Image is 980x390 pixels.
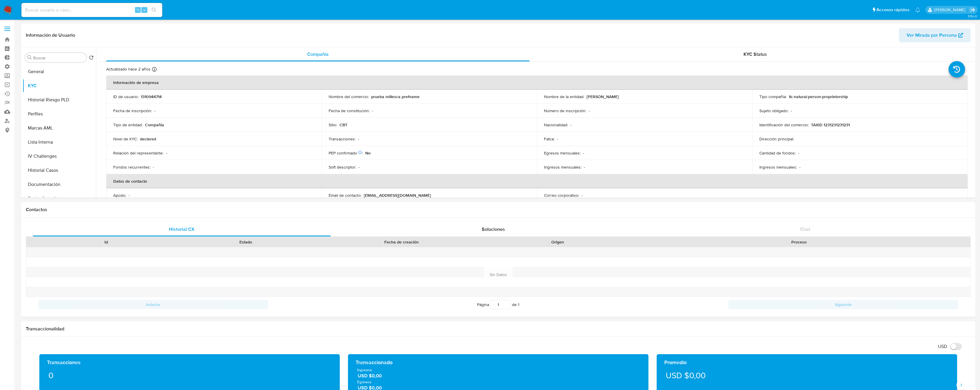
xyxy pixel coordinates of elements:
p: - [129,193,130,198]
button: Perfiles [23,107,96,121]
button: Anterior [38,300,268,309]
p: - [153,164,154,170]
h1: Contactos [26,207,971,213]
p: Nombre de la entidad : [544,94,584,99]
button: IV Challenges [23,149,96,163]
p: federico.luaces@mercadolibre.com [934,7,967,13]
p: Sitio : [329,122,337,127]
div: Proceso [631,239,966,245]
p: declared [140,136,156,142]
button: Ver Mirada por Persona [899,28,971,42]
p: - [584,164,585,170]
span: Soluciones [482,226,505,233]
p: - [154,108,156,113]
button: Fecha Compliant [23,191,96,206]
p: CBT [339,122,347,127]
button: Siguiente [728,300,958,309]
button: Marcas AML [23,121,96,135]
p: - [359,164,360,170]
p: Nombre del comercio : [329,94,369,99]
span: s [143,7,145,13]
th: Datos de contacto [106,174,968,188]
input: Buscar [33,55,84,60]
p: Relación del representante : [113,150,163,156]
p: Identificación del comercio : [759,122,809,127]
button: Buscar [27,55,32,60]
span: Historial CX [169,226,195,233]
p: Tipo compañía : [759,94,787,99]
span: 1 [518,302,519,307]
p: prueba millesca prefname [371,94,420,99]
p: Transacciones : [329,136,356,142]
div: Id [40,239,172,245]
span: KYC Status [744,51,767,58]
p: Email de contacto : [329,193,361,198]
div: Fecha de creación [320,239,484,245]
h1: Transaccionalidad [26,326,971,332]
span: ⌥ [136,7,140,13]
p: TAXID 1231231231231 [811,122,850,127]
p: - [583,150,584,156]
span: Compañía [307,51,329,58]
p: - [798,150,799,156]
a: Salir [969,7,976,13]
p: Sujeto obligado : [759,108,788,113]
button: Documentación [23,177,96,191]
a: Notificaciones [915,7,920,12]
p: Cantidad de fondos : [759,150,796,156]
p: Egresos mensuales : [544,150,581,156]
p: Apodo : [113,193,126,198]
p: Actualizado hace 2 años [106,66,151,72]
div: Origen [492,239,624,245]
span: Ver Mirada por Persona [907,28,957,42]
th: Información de empresa [106,75,968,90]
button: Historial Riesgo PLD [23,93,96,107]
p: Ingresos mensuales : [544,164,582,170]
p: Correo corporativo : [544,193,579,198]
p: - [166,150,167,156]
p: - [372,108,373,113]
button: Historial Casos [23,163,96,177]
p: - [358,136,359,142]
p: Fecha de inscripción : [113,108,152,113]
p: - [791,108,792,113]
p: 1310944714 [141,94,162,99]
p: llc-natural-person-proprietorship [789,94,848,99]
p: Compañia [145,122,164,127]
button: General [23,65,96,79]
p: Nacionalidad : [544,122,568,127]
p: ID de usuario : [113,94,138,99]
button: Lista Interna [23,135,96,149]
p: [EMAIL_ADDRESS][DOMAIN_NAME] [364,193,431,198]
p: - [557,136,558,142]
div: Estado [180,239,312,245]
p: No [365,150,371,156]
p: Fondos recurrentes : [113,164,151,170]
p: PEP confirmado : [329,150,363,156]
h1: Información de Usuario [26,32,75,38]
p: - [799,164,800,170]
p: Fecha de constitución : [329,108,370,113]
p: - [589,108,590,113]
p: Fatca : [544,136,555,142]
p: Dirección principal : [759,136,794,142]
button: KYC [23,79,96,93]
p: - [582,193,583,198]
span: Accesos rápidos [876,7,909,13]
p: Tipo de entidad : [113,122,143,127]
p: Número de inscripción : [544,108,586,113]
span: Página de [477,300,519,309]
button: search-icon [148,6,160,14]
button: Volver al orden por defecto [89,55,94,62]
p: Soft descriptor : [329,164,356,170]
span: Chat [800,226,810,233]
p: [PERSON_NAME] [587,94,619,99]
p: - [570,122,572,127]
p: Ingresos mensuales : [759,164,797,170]
p: Nivel de KYC : [113,136,138,142]
input: Buscar usuario o caso... [21,6,162,14]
